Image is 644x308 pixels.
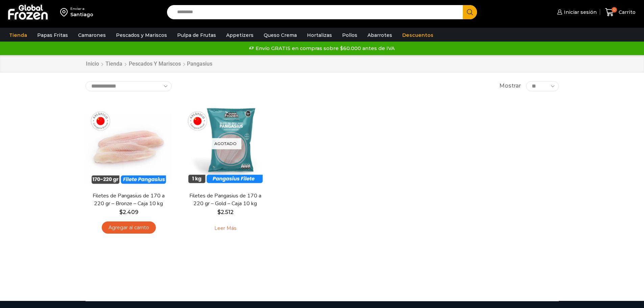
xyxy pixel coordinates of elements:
[86,60,212,68] nav: Breadcrumb
[399,29,437,42] a: Descuentos
[70,6,93,11] div: Enviar a
[102,221,156,234] a: Agregar al carrito: “Filetes de Pangasius de 170 a 220 gr - Bronze - Caja 10 kg”
[499,82,521,90] span: Mostrar
[187,61,212,67] h1: Pangasius
[105,60,123,68] a: Tienda
[364,29,396,42] a: Abarrotes
[339,29,361,42] a: Pollos
[119,209,138,215] bdi: 2.409
[86,60,99,68] a: Inicio
[128,60,181,68] a: Pescados y Mariscos
[6,29,30,42] a: Tienda
[210,138,241,149] p: Agotado
[463,5,477,19] button: Search button
[174,29,219,42] a: Pulpa de Frutas
[304,29,335,42] a: Hortalizas
[34,29,71,42] a: Papas Fritas
[186,192,264,208] a: Filetes de Pangasius de 170 a 220 gr – Gold – Caja 10 kg
[217,209,234,215] bdi: 2.512
[555,5,597,19] a: Iniciar sesión
[562,9,597,16] span: Iniciar sesión
[223,29,257,42] a: Appetizers
[603,4,637,20] a: 0 Carrito
[119,209,123,215] span: $
[612,7,617,13] span: 0
[70,11,93,18] div: Santiago
[217,209,221,215] span: $
[86,81,172,91] select: Pedido de la tienda
[260,29,300,42] a: Queso Crema
[75,29,109,42] a: Camarones
[60,6,70,18] img: address-field-icon.svg
[204,221,247,236] a: Leé más sobre “Filetes de Pangasius de 170 a 220 gr - Gold - Caja 10 kg”
[90,192,167,208] a: Filetes de Pangasius de 170 a 220 gr – Bronze – Caja 10 kg
[113,29,170,42] a: Pescados y Mariscos
[617,9,636,16] span: Carrito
